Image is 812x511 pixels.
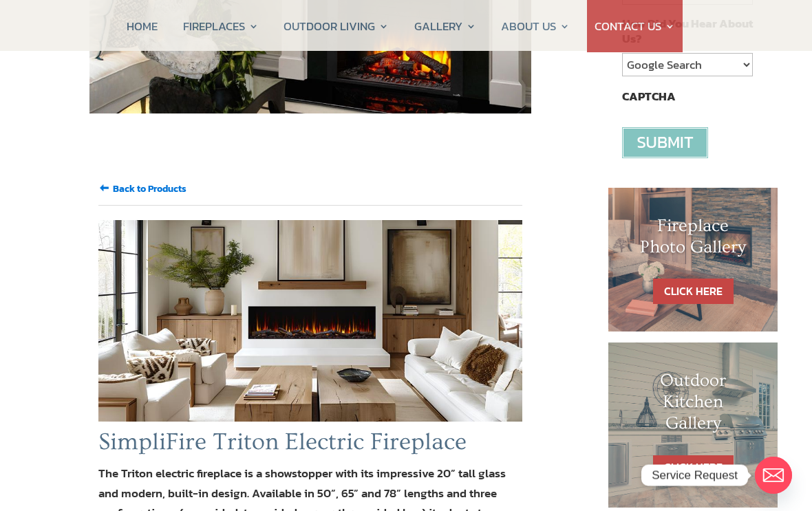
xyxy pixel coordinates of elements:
[653,279,734,304] a: CLICK HERE
[622,89,676,104] label: CAPTCHA
[98,179,110,197] span: 🠘
[98,428,522,464] h1: SimpliFire Triton Electric Fireplace
[755,457,792,494] a: Email
[636,370,750,442] h1: Outdoor Kitchen Gallery
[622,127,708,158] input: Submit
[636,215,750,265] h1: Fireplace Photo Gallery
[98,220,522,422] img: SFE_Triton78_TimberLogs_OrgFlames
[113,182,186,196] input: Back to Products
[653,455,734,481] a: CLICK HERE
